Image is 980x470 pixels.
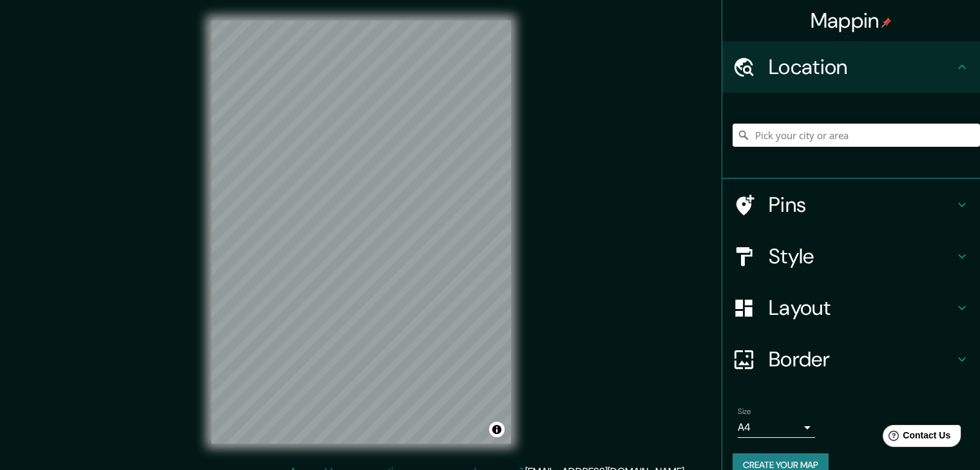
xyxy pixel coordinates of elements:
canvas: Map [211,21,511,444]
button: Toggle attribution [489,422,504,437]
h4: Mappin [811,8,892,33]
div: Border [722,334,980,385]
h4: Location [769,54,954,80]
h4: Border [769,346,954,372]
h4: Style [769,243,954,269]
iframe: Help widget launcher [865,420,966,456]
div: Pins [722,179,980,230]
div: Location [722,41,980,93]
h4: Pins [769,192,954,218]
div: Layout [722,282,980,334]
img: pin-icon.png [881,17,892,28]
label: Size [738,406,751,417]
div: Style [722,230,980,282]
div: A4 [738,417,815,438]
input: Pick your city or area [733,124,980,147]
h4: Layout [769,295,954,321]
